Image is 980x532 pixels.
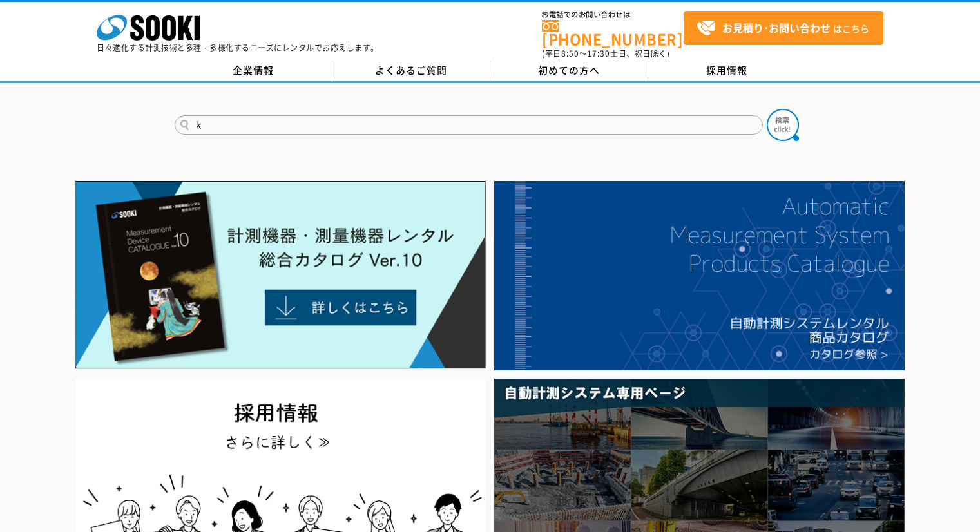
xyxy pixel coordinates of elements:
span: はこちら [697,19,869,38]
strong: お見積り･お問い合わせ [722,20,831,35]
img: 自動計測システムカタログ [494,181,905,370]
img: Catalog Ver10 [75,181,486,369]
span: 初めての方へ [538,63,600,77]
span: 17:30 [587,48,610,59]
span: 8:50 [561,48,579,59]
span: お電話でのお問い合わせは [542,11,684,19]
a: [PHONE_NUMBER] [542,20,684,46]
a: 採用情報 [648,61,806,81]
a: お見積り･お問い合わせはこちら [684,11,883,45]
p: 日々進化する計測技術と多種・多様化するニーズにレンタルでお応えします。 [97,44,379,52]
a: 企業情報 [175,61,332,81]
img: btn_search.png [767,109,799,141]
a: よくあるご質問 [332,61,490,81]
a: 初めての方へ [490,61,648,81]
span: (平日 ～ 土日、祝日除く) [542,48,669,59]
input: 商品名、型式、NETIS番号を入力してください [175,115,763,135]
